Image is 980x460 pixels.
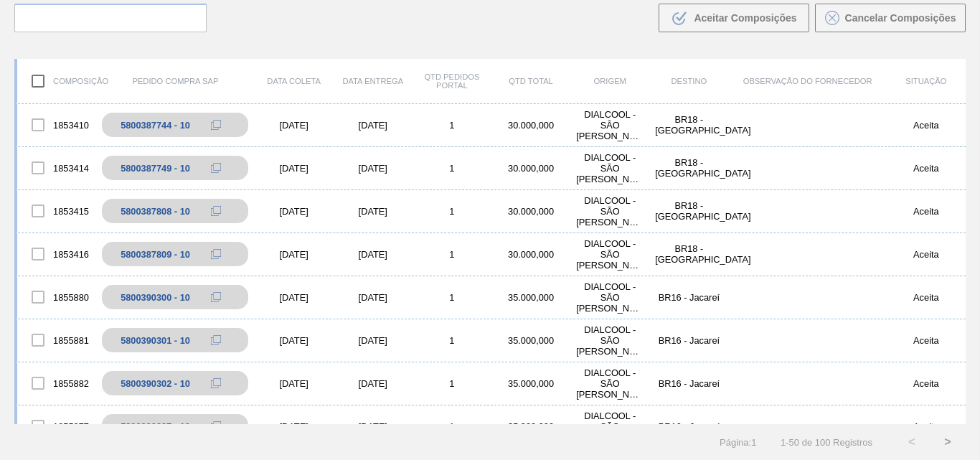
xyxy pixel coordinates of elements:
div: Data coleta [255,77,334,85]
div: DIALCOOL - SÃO ROQUE (SP) [570,281,649,314]
div: [DATE] [334,378,413,389]
div: [DATE] [334,249,413,260]
div: 5800387744 - 10 [121,120,190,131]
div: Aceita [887,249,966,260]
div: BR16 - Jacareí [649,292,728,303]
div: Pedido Compra SAP [96,77,254,85]
div: 1 [413,249,491,260]
div: 30.000,000 [491,163,570,174]
div: Situação [887,77,966,85]
div: Copiar [202,202,230,220]
div: 1 [413,292,491,303]
div: Copiar [202,288,230,306]
div: Qtd Total [491,77,570,85]
div: [DATE] [334,292,413,303]
div: 35.000,000 [491,335,570,346]
div: 5800390300 - 10 [121,292,190,303]
div: 5800387808 - 10 [121,206,190,217]
div: 5800390297 - 10 [121,421,190,432]
div: [DATE] [334,335,413,346]
div: Aceita [887,378,966,389]
div: Aceita [887,163,966,174]
div: 1855881 [17,325,96,355]
div: 1 [413,378,491,389]
div: 1853415 [17,196,96,226]
div: Aceita [887,206,966,217]
div: Aceita [887,120,966,131]
button: > [930,424,966,460]
div: BR18 - Pernambuco [649,114,728,136]
div: BR18 - Pernambuco [649,200,728,222]
div: 35.000,000 [491,292,570,303]
div: Copiar [202,375,230,392]
div: DIALCOOL - SÃO ROQUE (SP) [570,324,649,357]
div: Aceita [887,421,966,432]
div: 1853414 [17,153,96,183]
span: Cancelar Composições [845,12,956,24]
div: 1853416 [17,239,96,269]
div: BR16 - Jacareí [649,421,728,432]
div: 30.000,000 [491,249,570,260]
div: [DATE] [255,163,334,174]
div: [DATE] [334,421,413,432]
div: DIALCOOL - SÃO ROQUE (SP) [570,152,649,184]
div: 30.000,000 [491,206,570,217]
div: 1 [413,120,491,131]
div: Composição [17,66,96,96]
div: BR18 - Pernambuco [649,157,728,179]
div: [DATE] [255,120,334,131]
div: DIALCOOL - SÃO ROQUE (SP) [570,367,649,400]
div: [DATE] [255,292,334,303]
div: 1855882 [17,368,96,398]
div: Observação do Fornecedor [728,77,886,85]
button: Aceitar Composições [659,4,809,32]
div: 5800390302 - 10 [121,378,190,389]
div: [DATE] [255,335,334,346]
div: Aceita [887,335,966,346]
div: 1 [413,421,491,432]
div: DIALCOOL - SÃO ROQUE (SP) [570,195,649,227]
div: DIALCOOL - SÃO ROQUE (SP) [570,109,649,141]
div: 1853410 [17,110,96,140]
div: Destino [649,77,728,85]
div: Copiar [202,245,230,263]
div: [DATE] [255,378,334,389]
div: [DATE] [334,163,413,174]
div: 30.000,000 [491,120,570,131]
div: [DATE] [255,206,334,217]
div: Data Entrega [334,77,413,85]
span: Página : 1 [720,437,756,448]
div: 1 [413,335,491,346]
div: BR16 - Jacareí [649,335,728,346]
div: Copiar [202,116,230,133]
span: Aceitar Composições [694,12,796,24]
div: DIALCOOL - SÃO ROQUE (SP) [570,238,649,271]
div: Copiar [202,418,230,435]
div: 1 [413,163,491,174]
div: 1 [413,206,491,217]
div: Copiar [202,332,230,349]
div: 5800387749 - 10 [121,163,190,174]
div: [DATE] [255,249,334,260]
div: 1855880 [17,282,96,312]
div: Copiar [202,159,230,177]
div: 35.000,000 [491,421,570,432]
div: Aceita [887,292,966,303]
div: DIALCOOL - SÃO ROQUE (SP) [570,410,649,443]
div: BR16 - Jacareí [649,378,728,389]
button: Cancelar Composições [815,4,966,32]
div: 35.000,000 [491,378,570,389]
span: 1 - 50 de 100 Registros [778,437,872,448]
div: Qtd Pedidos Portal [413,72,491,90]
button: < [894,424,930,460]
div: [DATE] [334,120,413,131]
div: 1855877 [17,411,96,441]
div: 5800390301 - 10 [121,335,190,346]
div: [DATE] [255,421,334,432]
div: [DATE] [334,206,413,217]
div: Origem [570,77,649,85]
div: BR18 - Pernambuco [649,243,728,265]
div: 5800387809 - 10 [121,249,190,260]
